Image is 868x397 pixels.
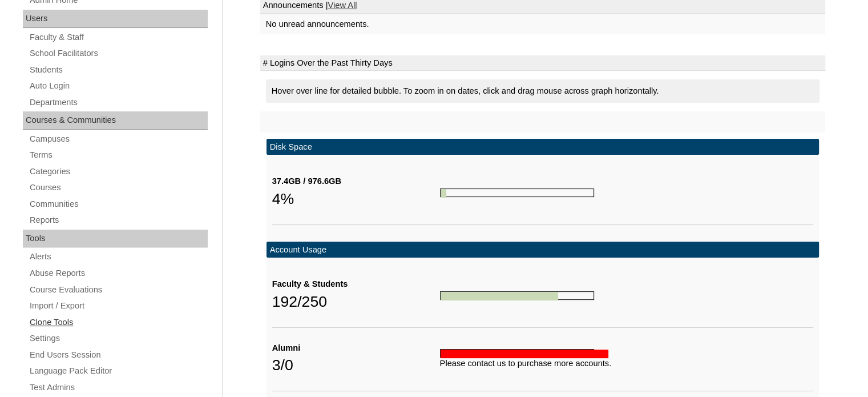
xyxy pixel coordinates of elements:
div: Users [23,10,208,28]
a: Campuses [29,132,208,146]
a: View All [328,1,357,10]
div: Please contact us to purchase more accounts. [440,358,813,370]
div: Tools [23,230,208,248]
a: Students [29,63,208,77]
td: No unread announcements. [260,14,825,35]
div: Hover over line for detailed bubble. To zoom in on dates, click and drag mouse across graph horiz... [266,79,819,103]
div: 192/250 [272,290,440,313]
div: 37.4GB / 976.6GB [272,175,440,187]
a: Courses [29,181,208,195]
a: Course Evaluations [29,283,208,297]
a: Communities [29,197,208,211]
a: Abuse Reports [29,266,208,280]
a: Clone Tools [29,315,208,330]
td: # Logins Over the Past Thirty Days [260,55,825,71]
a: Terms [29,148,208,162]
a: Test Admins [29,380,208,395]
div: Alumni [272,342,440,354]
a: End Users Session [29,348,208,362]
a: Departments [29,95,208,110]
a: Alerts [29,250,208,264]
a: Settings [29,331,208,346]
div: 4% [272,187,440,210]
td: Disk Space [267,139,819,155]
a: School Facilitators [29,46,208,61]
a: Auto Login [29,79,208,93]
a: Categories [29,165,208,179]
td: Account Usage [267,242,819,258]
div: Courses & Communities [23,111,208,130]
a: Language Pack Editor [29,364,208,378]
div: 3/0 [272,354,440,376]
div: Faculty & Students [272,278,440,290]
a: Import / Export [29,299,208,313]
a: Faculty & Staff [29,30,208,45]
a: Reports [29,213,208,227]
